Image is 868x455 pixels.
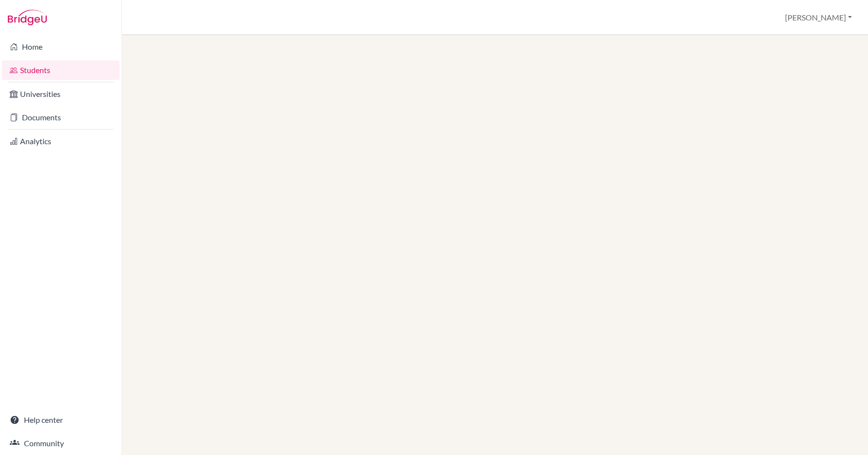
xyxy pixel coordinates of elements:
a: Students [2,60,120,80]
a: Documents [2,108,120,127]
a: Community [2,434,120,453]
a: Home [2,37,120,57]
a: Universities [2,84,120,104]
button: [PERSON_NAME] [781,8,856,27]
a: Analytics [2,132,120,151]
a: Help center [2,410,120,430]
img: Bridge-U [8,10,47,25]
